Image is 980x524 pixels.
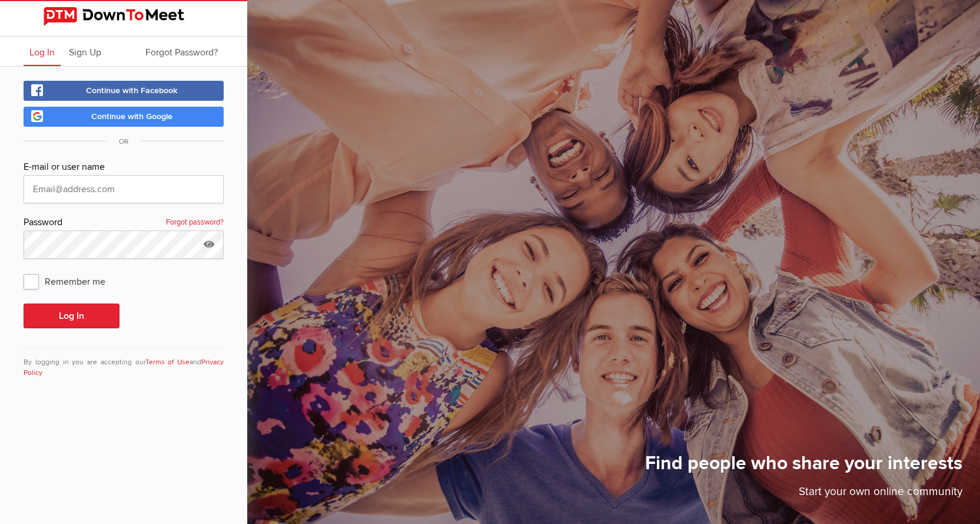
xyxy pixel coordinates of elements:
[107,137,140,146] span: OR
[24,160,224,175] div: E-mail or user name
[24,215,224,230] div: Password
[139,37,224,66] a: Forgot Password?
[645,452,962,483] h1: Find people who share your interests
[86,85,178,95] span: Continue with Facebook
[63,37,107,66] a: Sign Up
[645,483,962,506] p: Start your own online community
[24,107,224,127] a: Continue with Google
[24,347,224,378] div: By logging in you are accepting our and
[24,175,224,203] input: Email@address.com
[145,47,218,58] span: Forgot Password?
[24,37,61,66] a: Log In
[69,47,101,58] span: Sign Up
[166,215,224,230] a: Forgot password?
[24,81,224,101] a: Continue with Facebook
[24,304,119,328] button: Log In
[145,358,190,367] a: Terms of Use
[91,111,172,121] span: Continue with Google
[44,7,204,26] img: DownToMeet
[29,47,55,58] span: Log In
[24,271,117,292] span: Remember me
